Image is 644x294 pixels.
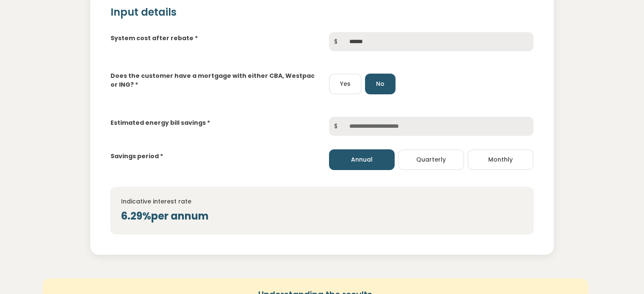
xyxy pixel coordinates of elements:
[111,34,198,43] label: System cost after rebate *
[111,6,533,19] h2: Input details
[329,32,343,51] span: $
[111,152,163,161] label: Savings period *
[329,149,395,170] button: Annual
[365,74,395,94] button: No
[121,209,523,224] div: 6.29% per annum
[111,71,315,89] label: Does the customer have a mortgage with either CBA, Westpac or ING? *
[121,198,523,205] h4: Indicative interest rate
[329,117,343,136] span: $
[467,149,533,170] button: Monthly
[398,149,464,170] button: Quarterly
[111,118,210,127] label: Estimated energy bill savings *
[329,74,362,94] button: Yes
